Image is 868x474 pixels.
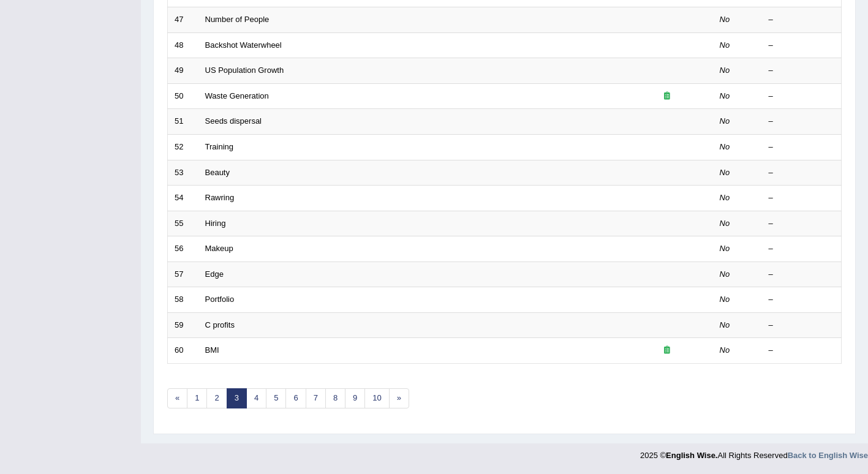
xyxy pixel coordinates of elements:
a: 7 [306,388,326,408]
em: No [720,193,730,202]
a: US Population Growth [205,66,284,75]
a: Waste Generation [205,91,269,100]
em: No [720,345,730,355]
em: No [720,91,730,100]
a: Number of People [205,15,270,24]
td: 60 [168,338,198,364]
a: Back to English Wise [788,451,868,460]
a: Beauty [205,168,230,177]
td: 54 [168,186,198,211]
div: – [769,294,835,306]
a: 5 [266,388,286,408]
div: – [769,40,835,51]
td: 47 [168,7,198,33]
a: Backshot Waterwheel [205,40,282,50]
td: 49 [168,58,198,84]
div: – [769,141,835,153]
em: No [720,15,730,24]
div: – [769,243,835,255]
em: No [720,320,730,329]
td: 56 [168,236,198,262]
a: 4 [246,388,266,408]
a: 1 [187,388,207,408]
a: BMI [205,345,219,355]
td: 53 [168,160,198,186]
div: – [769,345,835,356]
td: 57 [168,261,198,287]
strong: English Wise. [666,451,717,460]
td: 50 [168,83,198,109]
a: Portfolio [205,295,235,304]
em: No [720,295,730,304]
em: No [720,66,730,75]
div: – [769,65,835,77]
a: C profits [205,320,235,329]
a: 10 [364,388,389,408]
a: Edge [205,269,224,279]
a: 9 [345,388,365,408]
a: Hiring [205,219,226,228]
a: Rawring [205,193,235,202]
a: 8 [325,388,345,408]
div: – [769,14,835,26]
a: 2 [206,388,227,408]
em: No [720,40,730,50]
a: Seeds dispersal [205,116,262,126]
em: No [720,168,730,177]
td: 59 [168,312,198,338]
div: – [769,218,835,230]
a: Makeup [205,244,233,253]
a: Training [205,142,233,151]
div: Exam occurring question [628,345,706,356]
em: No [720,269,730,279]
div: – [769,167,835,179]
div: – [769,320,835,331]
td: 58 [168,287,198,313]
div: 2025 © All Rights Reserved [640,443,868,461]
a: 6 [285,388,306,408]
em: No [720,116,730,126]
a: 3 [227,388,247,408]
em: No [720,244,730,253]
td: 55 [168,211,198,236]
div: – [769,91,835,102]
div: – [769,192,835,204]
td: 48 [168,32,198,58]
em: No [720,142,730,151]
div: – [769,116,835,127]
td: 51 [168,109,198,135]
em: No [720,219,730,228]
div: Exam occurring question [628,91,706,102]
div: – [769,269,835,280]
a: « [167,388,187,408]
a: » [389,388,409,408]
td: 52 [168,134,198,160]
